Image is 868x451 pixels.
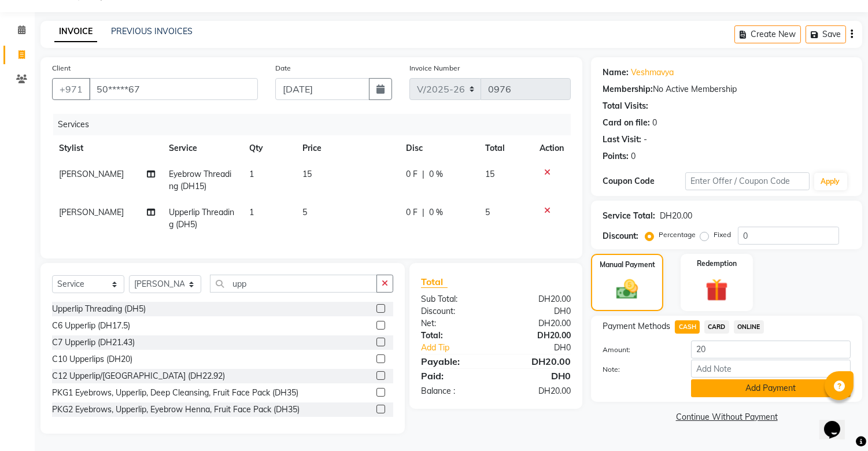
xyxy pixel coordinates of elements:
div: 0 [631,150,636,162]
label: Percentage [659,230,696,240]
span: CASH [675,320,700,334]
a: Veshmavya [631,66,674,79]
div: Membership: [603,83,653,95]
label: Fixed [714,230,731,240]
th: Disc [399,135,478,161]
span: Upperlip Threading (DH5) [169,207,235,230]
th: Qty [242,135,296,161]
a: Add Tip [412,342,510,354]
th: Stylist [52,135,162,161]
div: DH20.00 [496,330,580,342]
span: Payment Methods [603,320,670,332]
div: PKG2 Eyebrows, Upperlip, Eyebrow Henna, Fruit Face Pack (DH35) [52,404,300,416]
div: Discount: [603,230,638,242]
div: Upperlip Threading (DH5) [52,303,146,315]
div: Balance : [412,385,496,397]
div: - [644,134,647,146]
span: | [422,206,424,219]
label: Note: [594,364,682,375]
label: Invoice Number [409,63,460,73]
div: Service Total: [603,210,655,222]
div: 0 [652,117,657,129]
span: | [422,168,424,180]
div: C6 Upperlip (DH17.5) [52,320,130,332]
span: CARD [704,320,729,334]
div: C7 Upperlip (DH21.43) [52,337,135,349]
label: Amount: [594,345,682,355]
div: Net: [412,317,496,330]
a: INVOICE [54,21,97,42]
div: No Active Membership [603,83,851,95]
button: Apply [814,173,847,190]
span: 1 [249,207,254,217]
img: _cash.svg [610,277,644,302]
button: Create New [734,25,801,43]
input: Search by Name/Mobile/Email/Code [89,78,258,100]
input: Enter Offer / Coupon Code [685,172,809,190]
div: Name: [603,66,629,79]
div: Card on file: [603,117,650,129]
div: DH20.00 [496,317,580,330]
div: C10 Upperlips (DH20) [52,353,132,365]
div: DH0 [510,342,580,354]
span: Total [421,276,448,288]
label: Manual Payment [600,260,655,270]
div: C12 Upperlip/[GEOGRAPHIC_DATA] (DH22.92) [52,370,225,382]
div: Coupon Code [603,175,685,187]
input: Amount [691,341,851,358]
span: 1 [249,169,254,179]
button: +971 [52,78,90,100]
div: Sub Total: [412,293,496,305]
div: DH20.00 [660,210,692,222]
div: DH0 [496,369,580,383]
div: PKG1 Eyebrows, Upperlip, Deep Cleansing, Fruit Face Pack (DH35) [52,387,298,399]
a: Continue Without Payment [593,411,860,423]
div: Services [53,114,579,135]
span: ONLINE [734,320,764,334]
div: Total: [412,330,496,342]
div: DH20.00 [496,293,580,305]
span: [PERSON_NAME] [59,169,124,179]
label: Date [275,63,291,73]
div: Total Visits: [603,100,648,112]
img: _gift.svg [699,276,735,304]
div: DH20.00 [496,385,580,397]
span: 0 F [406,168,418,180]
iframe: chat widget [819,405,856,439]
div: Points: [603,150,629,162]
th: Total [479,135,533,161]
th: Action [533,135,571,161]
div: Last Visit: [603,134,641,146]
span: 0 % [429,168,443,180]
th: Price [296,135,399,161]
a: PREVIOUS INVOICES [111,26,193,36]
div: DH20.00 [496,354,580,368]
input: Add Note [691,360,851,378]
button: Add Payment [691,379,851,397]
div: Payable: [412,354,496,368]
span: 5 [486,207,490,217]
label: Client [52,63,71,73]
div: Paid: [412,369,496,383]
th: Service [162,135,243,161]
div: DH0 [496,305,580,317]
span: 0 % [429,206,443,219]
span: Eyebrow Threading (DH15) [169,169,232,191]
span: 0 F [406,206,418,219]
span: 15 [302,169,312,179]
input: Search or Scan [210,275,377,293]
button: Save [806,25,846,43]
span: 5 [302,207,307,217]
span: 15 [486,169,495,179]
span: [PERSON_NAME] [59,207,124,217]
label: Redemption [697,258,737,269]
div: Discount: [412,305,496,317]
